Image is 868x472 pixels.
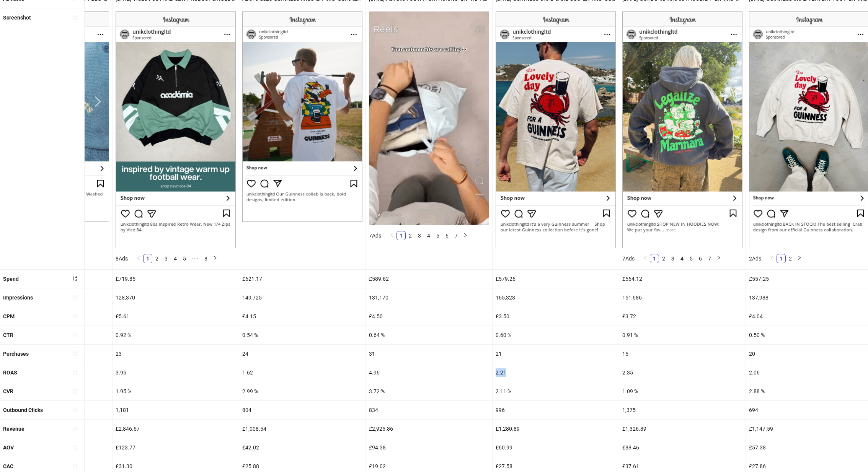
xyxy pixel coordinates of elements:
[3,295,33,301] b: Impressions
[619,401,746,419] div: 1,375
[239,307,365,326] div: £4.15
[366,382,492,400] div: 3.72 %
[461,231,470,240] button: right
[72,313,78,319] span: sort-ascending
[424,231,433,240] li: 4
[113,288,239,307] div: 128,370
[210,254,220,263] li: Next Page
[239,326,365,344] div: 0.54 %
[171,254,179,263] a: 4
[171,254,180,263] li: 4
[239,363,365,382] div: 1.62
[3,276,19,282] b: Spend
[210,254,220,263] button: right
[239,382,365,400] div: 2.99 %
[622,11,742,247] img: Screenshot 120232708611390356
[3,15,31,21] b: Screenshot
[493,307,619,326] div: £3.50
[659,254,668,263] a: 2
[716,256,721,260] span: right
[366,401,492,419] div: 834
[369,11,489,225] img: Screenshot 120232711959270356
[619,307,746,326] div: £3.72
[72,276,78,281] span: sort-descending
[72,426,78,431] span: sort-ascending
[786,254,795,263] li: 2
[72,351,78,356] span: sort-ascending
[643,256,648,260] span: left
[113,363,239,382] div: 3.95
[767,254,777,263] li: Previous Page
[496,11,616,247] img: Screenshot 120232550659590356
[795,254,804,263] button: right
[493,345,619,363] div: 21
[714,254,723,263] li: Next Page
[180,254,189,263] li: 5
[239,438,365,457] div: £42.02
[705,254,714,263] a: 7
[390,233,394,238] span: left
[3,313,15,319] b: CPM
[72,295,78,300] span: sort-ascending
[3,369,17,376] b: ROAS
[493,326,619,344] div: 0.60 %
[113,438,239,457] div: £123.77
[202,254,210,263] a: 8
[72,370,78,375] span: sort-ascending
[463,233,468,238] span: right
[387,231,396,240] li: Previous Page
[619,438,746,457] div: £88.46
[619,288,746,307] div: 151,686
[669,254,677,263] a: 3
[239,420,365,438] div: £1,008.54
[239,288,365,307] div: 149,725
[3,444,14,451] b: AOV
[113,401,239,419] div: 1,181
[622,256,635,262] span: 7 Ads
[113,420,239,438] div: £2,846.67
[619,382,746,400] div: 1.09 %
[162,254,170,263] a: 3
[366,307,492,326] div: £4.50
[795,254,804,263] li: Next Page
[72,407,78,413] span: sort-ascending
[162,254,171,263] li: 3
[3,463,13,469] b: CAC
[180,254,189,263] a: 5
[619,270,746,288] div: £564.12
[406,231,415,240] li: 2
[366,345,492,363] div: 31
[619,420,746,438] div: £1,326.89
[396,231,406,240] li: 1
[3,388,13,394] b: CVR
[415,231,424,240] a: 3
[433,231,442,240] li: 5
[424,231,433,240] a: 4
[213,256,217,260] span: right
[113,345,239,363] div: 23
[687,254,696,263] li: 5
[493,420,619,438] div: £1,280.89
[650,254,659,263] a: 1
[72,332,78,337] span: sort-ascending
[668,254,677,263] li: 3
[366,270,492,288] div: £589.62
[650,254,659,263] li: 1
[659,254,668,263] li: 2
[678,254,686,263] a: 4
[72,464,78,469] span: sort-ascending
[239,345,365,363] div: 24
[767,254,777,263] button: left
[442,231,452,240] li: 6
[239,401,365,419] div: 804
[493,438,619,457] div: £60.99
[152,254,162,263] li: 2
[72,389,78,394] span: sort-ascending
[714,254,723,263] button: right
[72,15,78,20] span: sort-ascending
[242,11,362,222] img: Screenshot 120230076102700356
[786,254,795,263] a: 2
[797,256,802,260] span: right
[406,231,414,240] a: 2
[366,420,492,438] div: £2,925.86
